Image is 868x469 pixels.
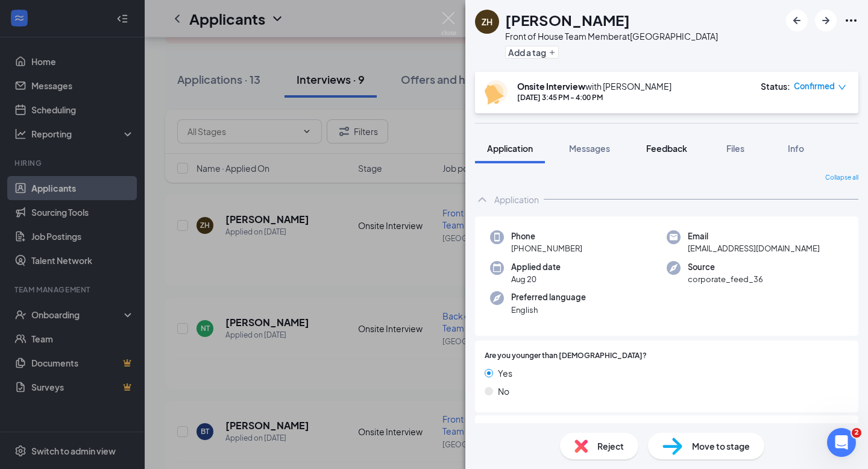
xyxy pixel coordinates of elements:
div: with [PERSON_NAME] [517,80,671,92]
span: Email [688,230,820,242]
span: Messages [569,143,610,154]
span: 2 [852,428,861,438]
svg: Ellipses [844,13,858,28]
button: ArrowRight [815,10,837,31]
svg: Plus [549,49,556,56]
span: Phone [511,230,582,242]
div: [DATE] 3:45 PM - 4:00 PM [517,92,671,102]
span: No [498,385,509,398]
span: Aug 20 [511,273,561,285]
button: ArrowLeftNew [786,10,808,31]
span: [EMAIL_ADDRESS][DOMAIN_NAME] [688,242,820,254]
h1: [PERSON_NAME] [505,10,630,30]
span: Preferred language [511,291,586,303]
span: [PHONE_NUMBER] [511,242,582,254]
svg: ArrowRight [819,13,833,28]
span: Collapse all [825,173,858,183]
span: corporate_feed_36 [688,273,763,285]
span: Reject [597,439,624,453]
span: Source [688,261,763,273]
div: ZH [482,16,492,28]
span: Move to stage [692,439,750,453]
div: Front of House Team Member at [GEOGRAPHIC_DATA] [505,30,718,42]
span: Files [726,143,744,154]
svg: ChevronUp [475,192,489,207]
span: Application [487,143,533,154]
div: Status : [761,80,790,92]
span: Are you younger than [DEMOGRAPHIC_DATA]? [485,350,647,362]
span: Applied date [511,261,561,273]
span: Feedback [646,143,687,154]
span: Confirmed [794,80,835,92]
iframe: Intercom live chat [827,428,856,457]
span: down [838,83,846,92]
span: Info [788,143,804,154]
b: Onsite Interview [517,81,585,92]
span: Yes [498,367,512,380]
span: English [511,304,586,316]
div: Application [494,194,539,206]
svg: ArrowLeftNew [790,13,804,28]
button: PlusAdd a tag [505,46,559,58]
